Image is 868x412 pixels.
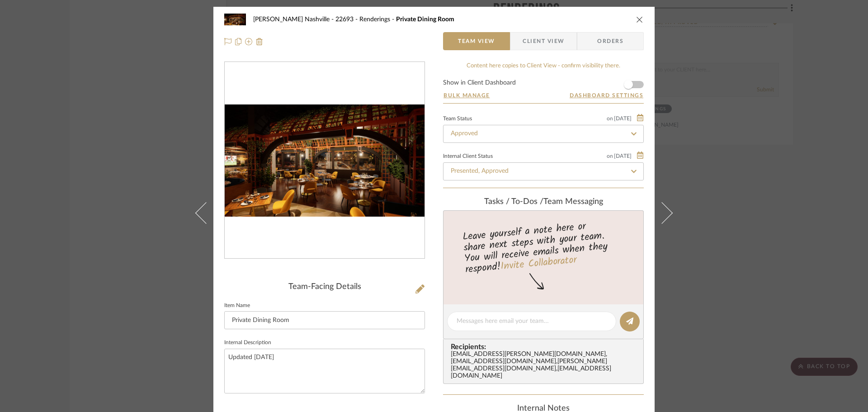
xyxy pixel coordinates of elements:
[451,343,640,351] span: Recipients:
[443,91,491,99] button: Bulk Manage
[443,125,644,143] input: Type to Search…
[442,217,645,277] div: Leave yourself a note here or share next steps with your team. You will receive emails when they ...
[607,153,613,159] span: on
[484,198,543,206] span: Tasks / To-Dos /
[613,153,632,159] span: [DATE]
[224,303,250,308] label: Item Name
[451,351,640,380] div: [EMAIL_ADDRESS][PERSON_NAME][DOMAIN_NAME] , [EMAIL_ADDRESS][DOMAIN_NAME] , [PERSON_NAME][EMAIL_AD...
[225,104,425,217] div: 0
[224,10,246,28] img: 9c05ac5e-6672-426d-814e-337e4d663d3f_48x40.jpg
[443,117,472,121] div: Team Status
[613,115,632,122] span: [DATE]
[359,16,396,23] span: Renderings
[443,154,493,159] div: Internal Client Status
[443,162,644,180] input: Type to Search…
[500,252,577,275] a: Invite Collaborator
[443,62,644,71] div: Content here copies to Client View - confirm visibility there.
[256,38,263,45] img: Remove from project
[523,32,564,50] span: Client View
[225,104,425,217] img: 9c05ac5e-6672-426d-814e-337e4d663d3f_436x436.jpg
[443,197,644,207] div: team Messaging
[224,311,425,329] input: Enter Item Name
[396,16,454,23] span: Private Dining Room
[587,32,633,50] span: Orders
[569,91,644,99] button: Dashboard Settings
[458,32,495,50] span: Team View
[224,282,425,292] div: Team-Facing Details
[607,116,613,121] span: on
[224,341,271,345] label: Internal Description
[636,15,644,24] button: close
[253,16,359,23] span: [PERSON_NAME] Nashville - 22693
